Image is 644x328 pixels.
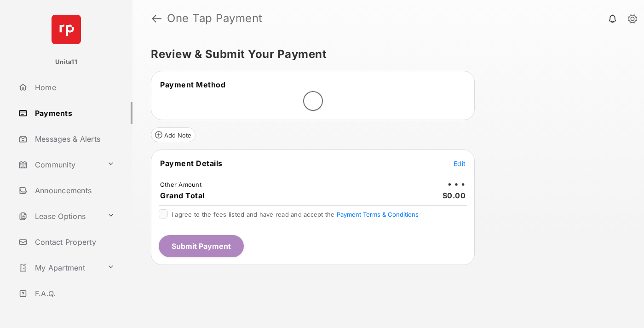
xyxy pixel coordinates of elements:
a: Announcements [15,179,132,201]
span: Payment Details [160,159,223,168]
span: $0.00 [443,191,466,200]
p: Unita11 [55,58,77,67]
h5: Review & Submit Your Payment [151,49,618,60]
a: Community [15,154,103,176]
span: Payment Method [160,80,225,89]
button: Edit [454,159,466,168]
a: Lease Options [15,205,103,227]
a: Payments [15,102,132,124]
a: My Apartment [15,257,103,279]
span: Grand Total [160,191,205,200]
a: F.A.Q. [15,282,132,305]
span: I agree to the fees listed and have read and accept the [172,211,419,218]
span: Edit [454,160,466,167]
td: Other Amount [160,180,202,189]
button: I agree to the fees listed and have read and accept the [337,211,419,218]
button: Add Note [151,127,195,142]
img: svg+xml;base64,PHN2ZyB4bWxucz0iaHR0cDovL3d3dy53My5vcmcvMjAwMC9zdmciIHdpZHRoPSI2NCIgaGVpZ2h0PSI2NC... [52,15,81,44]
a: Contact Property [15,231,132,253]
a: Home [15,76,132,98]
a: Messages & Alerts [15,128,132,150]
button: Submit Payment [159,235,244,257]
strong: One Tap Payment [167,13,263,24]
